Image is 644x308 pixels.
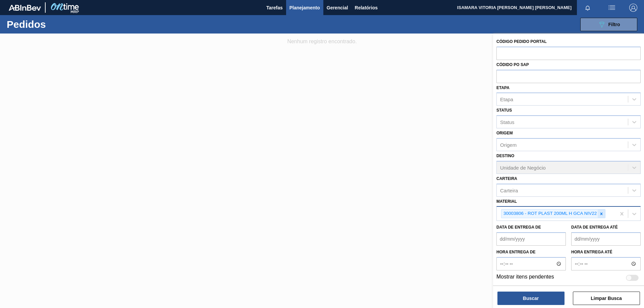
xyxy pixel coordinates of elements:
[571,225,618,230] label: Data de Entrega até
[266,4,283,12] span: Tarefas
[496,153,514,158] label: Destino
[500,97,513,102] div: Etapa
[289,4,320,12] span: Planejamento
[500,187,518,193] div: Carteira
[496,85,509,90] label: Etapa
[496,39,547,44] label: Código Pedido Portal
[571,232,641,246] input: dd/mm/yyyy
[496,274,554,282] label: Mostrar itens pendentes
[496,225,541,230] label: Data de Entrega de
[608,22,620,27] span: Filtro
[327,4,348,12] span: Gerencial
[496,247,566,257] label: Hora entrega de
[496,131,513,135] label: Origem
[629,4,637,12] img: Logout
[7,20,107,28] h1: Pedidos
[608,4,616,12] img: userActions
[501,209,598,218] div: 30003806 - ROT PLAST 200ML H GCA NIV22
[496,108,512,113] label: Status
[496,232,566,246] input: dd/mm/yyyy
[571,247,641,257] label: Hora entrega até
[577,3,598,12] button: Notificações
[496,62,529,67] label: Códido PO SAP
[9,5,41,11] img: TNhmsLtSVTkK8tSr43FrP2fwEKptu5GPRR3wAAAABJRU5ErkJggg==
[496,199,517,204] label: Material
[580,18,637,31] button: Filtro
[500,142,517,147] div: Origem
[355,4,378,12] span: Relatórios
[496,176,517,181] label: Carteira
[500,119,515,125] div: Status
